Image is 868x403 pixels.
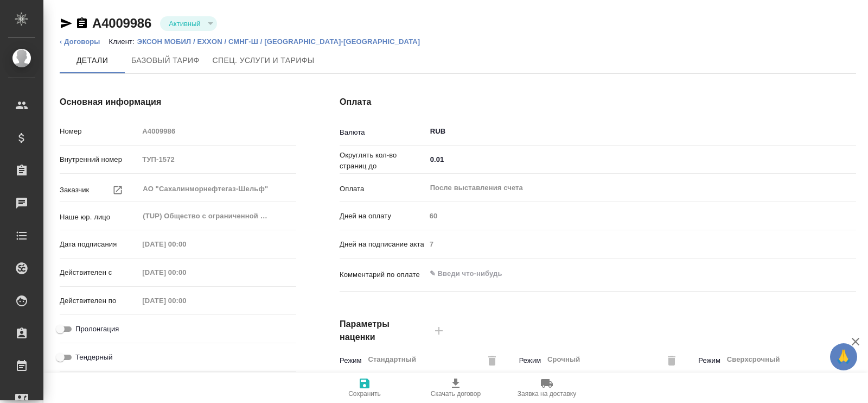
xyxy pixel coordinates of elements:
[106,178,130,202] button: Перейти к контрагентам клиента
[138,152,296,167] input: Пустое поле
[165,19,203,28] button: Активный
[75,324,119,335] span: Пролонгация
[138,123,296,139] input: Пустое поле
[60,126,138,137] p: Номер
[410,373,501,403] button: Скачать договор
[66,54,118,67] span: Детали
[519,355,543,366] p: Режим
[426,208,856,224] input: Пустое поле
[213,54,315,67] span: Спец. услуги и тарифы
[518,390,576,398] span: Заявка на доставку
[850,159,852,161] button: Open
[138,236,233,252] input: Пустое поле
[850,129,852,131] button: Open
[340,318,426,344] h4: Параметры наценки
[340,211,426,222] p: Дней на оплату
[60,36,856,47] nav: breadcrumb
[92,16,151,30] a: A4009986
[348,390,381,398] span: Сохранить
[340,355,363,366] p: Режим
[698,355,722,366] p: Режим
[426,236,856,252] input: Пустое поле
[60,239,138,250] p: Дата подписания
[830,343,857,370] button: 🙏
[60,37,100,46] a: ‹ Договоры
[137,37,428,46] a: ЭКСОН МОБИЛ / EXXON / СМНГ-Ш / [GEOGRAPHIC_DATA]-[GEOGRAPHIC_DATA]
[131,54,200,67] span: Базовый тариф
[60,96,296,109] h4: Основная информация
[501,373,592,403] button: Заявка на доставку
[75,352,113,363] span: Тендерный
[834,345,853,368] span: 🙏
[60,267,138,278] p: Действителен с
[160,16,216,31] div: Активный
[138,265,233,280] input: Пустое поле
[340,150,426,172] p: Округлять кол-во страниц до
[138,293,233,308] input: Пустое поле
[340,96,856,109] h4: Оплата
[340,184,426,194] p: Оплата
[60,185,89,196] p: Заказчик
[319,373,410,403] button: Сохранить
[60,295,138,306] p: Действителен по
[60,154,138,165] p: Внутренний номер
[340,127,426,138] p: Валюта
[340,239,426,250] p: Дней на подписание акта
[109,37,137,46] p: Клиент:
[60,212,138,223] p: Наше юр. лицо
[60,17,73,30] button: Скопировать ссылку для ЯМессенджера
[431,390,481,398] span: Скачать договор
[75,17,88,30] button: Скопировать ссылку
[340,269,426,280] p: Комментарий по оплате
